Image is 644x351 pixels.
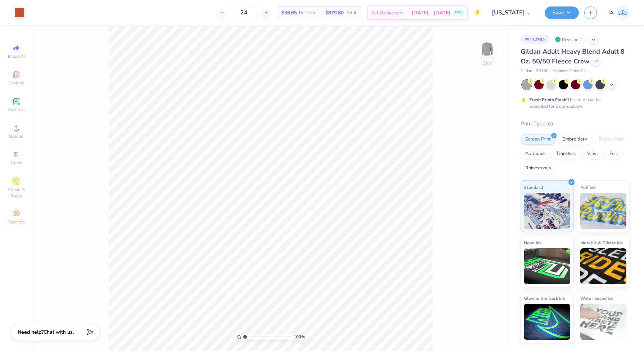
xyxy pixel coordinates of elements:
[580,239,623,246] span: Metallic & Glitter Ink
[553,35,586,44] div: Revision 1
[524,193,570,229] img: Standard
[552,68,588,74] span: Minimum Order: 24 +
[580,193,627,229] img: Puff Ink
[299,9,317,17] span: Per Item
[552,148,580,159] div: Transfers
[608,6,630,20] a: IA
[524,304,570,340] img: Glow in the Dark Ink
[521,148,549,159] div: Applique
[521,120,630,128] div: Print Type
[521,47,625,66] span: Gildan Adult Heavy Blend Adult 8 Oz. 50/50 Fleece Crew
[524,183,543,191] span: Standard
[8,107,25,112] span: Add Text
[9,133,23,139] span: Upload
[11,160,22,166] span: Greek
[521,134,555,145] div: Screen Print
[325,9,344,17] span: $879.60
[582,148,603,159] div: Vinyl
[580,294,613,302] span: Water based Ink
[371,9,399,17] span: Est. Delivery
[8,219,25,225] span: Decorate
[8,80,24,86] span: Designs
[455,10,462,15] span: FREE
[545,6,579,19] button: Save
[580,304,627,340] img: Water based Ink
[524,248,570,284] img: Neon Ink
[230,6,258,19] input: – –
[529,97,618,110] div: This color can be expedited for 5 day delivery.
[616,6,630,20] img: Inna Akselrud
[44,329,74,336] span: Chat with us.
[18,329,44,336] strong: Need help?
[608,9,614,17] span: IA
[524,239,541,246] span: Neon Ink
[521,35,549,44] div: # 511783A
[580,183,595,191] span: Puff Ink
[521,68,532,74] span: Gildan
[524,294,565,302] span: Glow in the Dark Ink
[605,148,622,159] div: Foil
[480,42,494,56] img: Back
[4,187,29,198] span: Clipart & logos
[8,53,25,59] span: Image AI
[594,134,629,145] div: Digital Print
[412,9,450,17] span: [DATE] - [DATE]
[529,97,567,103] strong: Fresh Prints Flash:
[281,9,297,17] span: $36.65
[482,60,492,66] div: Back
[536,68,549,74] span: # G180
[580,248,627,284] img: Metallic & Glitter Ink
[521,163,555,174] div: Rhinestones
[558,134,592,145] div: Embroidery
[486,5,539,20] input: Untitled Design
[294,334,305,340] span: 100 %
[346,9,357,17] span: Total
